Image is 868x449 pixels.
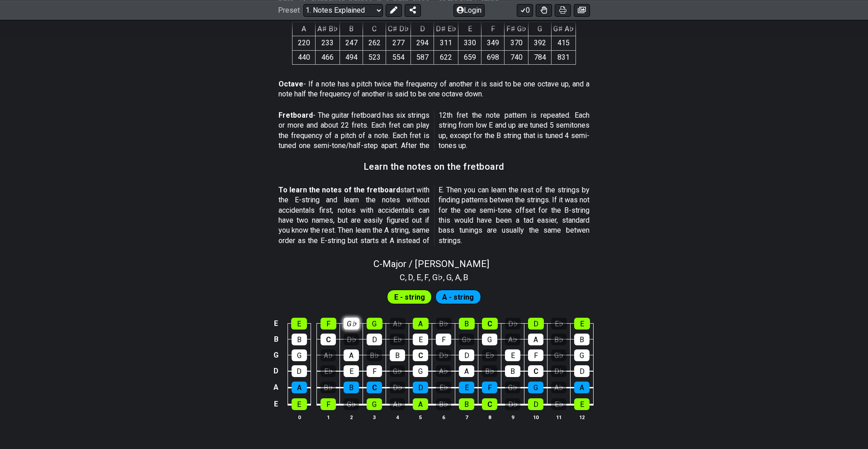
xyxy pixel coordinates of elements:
[505,36,528,50] td: 370
[405,271,409,283] span: ,
[278,6,300,14] span: Preset
[373,258,489,269] span: C - Major / [PERSON_NAME]
[344,382,359,393] div: B
[367,398,382,410] div: G
[458,50,481,64] td: 659
[552,50,576,64] td: 831
[413,334,428,345] div: E
[574,334,590,345] div: B
[505,382,520,393] div: G♭
[292,349,307,361] div: G
[528,382,543,393] div: G
[278,80,303,88] strong: Octave
[411,36,434,50] td: 294
[434,36,458,50] td: 311
[551,349,566,361] div: G♭
[271,316,282,332] td: E
[413,382,428,393] div: D
[436,334,451,345] div: F
[340,412,363,422] th: 2
[551,318,567,330] div: E♭
[413,365,428,377] div: G
[551,398,566,410] div: E♭
[421,271,425,283] span: ,
[321,349,336,361] div: A♭
[458,22,481,36] th: E
[528,50,552,64] td: 784
[505,22,528,36] th: F♯ G♭
[446,271,452,283] span: G
[505,318,521,330] div: D♭
[528,365,543,377] div: C
[528,22,552,36] th: G
[316,22,340,36] th: A♯ B♭
[413,398,428,410] div: A
[292,365,307,377] div: D
[409,412,432,422] th: 5
[390,334,405,345] div: E♭
[574,365,590,377] div: D
[528,36,552,50] td: 392
[390,398,405,410] div: A♭
[478,412,501,422] th: 8
[271,363,282,379] td: D
[482,398,497,410] div: C
[394,291,425,304] span: First enable full edit mode to edit
[436,318,452,330] div: B♭
[571,412,594,422] th: 12
[367,382,382,393] div: C
[321,334,336,345] div: C
[413,349,428,361] div: C
[386,4,402,16] button: Edit Preset
[463,271,468,283] span: B
[363,22,386,36] th: C
[390,318,406,330] div: A♭
[390,349,405,361] div: B
[482,318,498,330] div: C
[317,412,340,422] th: 1
[316,36,340,50] td: 233
[547,412,571,422] th: 11
[505,398,520,410] div: D♭
[292,36,316,50] td: 220
[278,110,590,151] p: - The guitar fretboard has six strings or more and about 22 frets. Each fret can play the frequen...
[528,398,543,410] div: D
[453,4,485,16] button: Login
[367,334,382,345] div: D
[436,349,451,361] div: D♭
[482,334,497,345] div: G
[390,382,405,393] div: D♭
[271,331,282,347] td: B
[390,365,405,377] div: G♭
[551,365,566,377] div: D♭
[460,271,464,283] span: ,
[413,318,429,330] div: A
[481,36,505,50] td: 349
[524,412,547,422] th: 10
[528,349,543,361] div: F
[344,398,359,410] div: G♭
[429,271,432,283] span: ,
[364,162,505,172] h3: Learn the notes on the fretboard
[459,318,475,330] div: B
[552,36,576,50] td: 415
[316,50,340,64] td: 466
[555,4,571,16] button: Print
[536,4,552,16] button: Toggle Dexterity for all fretkits
[434,50,458,64] td: 622
[482,365,497,377] div: B♭
[292,22,316,36] th: A
[551,334,566,345] div: B♭
[303,4,383,16] select: Preset
[574,398,590,410] div: E
[363,412,386,422] th: 3
[288,412,311,422] th: 0
[344,365,359,377] div: E
[552,22,576,36] th: G♯ A♭
[452,271,455,283] span: ,
[528,318,544,330] div: D
[291,318,307,330] div: E
[574,318,590,330] div: E
[411,50,434,64] td: 587
[574,349,590,361] div: G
